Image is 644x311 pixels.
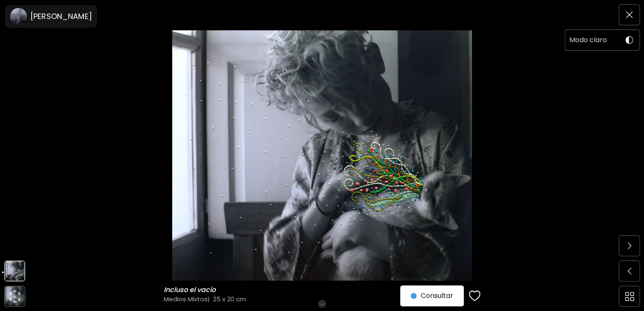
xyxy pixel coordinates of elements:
div: animation [8,290,22,303]
h4: Medios Mixtos | 25 x 20 cm [164,295,400,303]
span: Consultar [411,291,453,301]
h6: Modo claro [569,35,607,46]
button: Consultar [400,285,464,306]
h6: Incluso el vacío [164,286,218,294]
button: favorites [464,284,486,307]
img: favorites [469,290,481,302]
h6: [PERSON_NAME] [30,11,92,21]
